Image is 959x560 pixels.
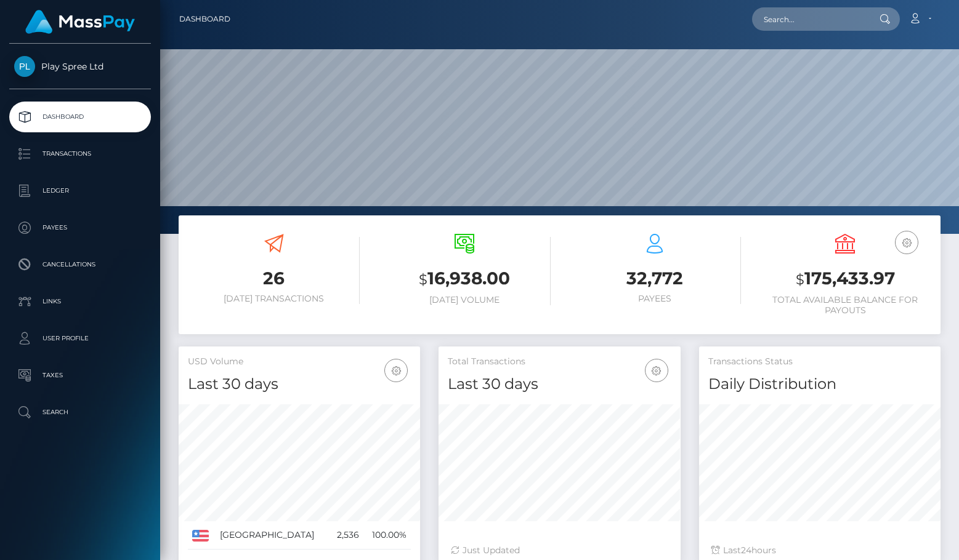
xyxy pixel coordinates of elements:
h4: Daily Distribution [708,374,931,395]
p: Ledger [14,182,146,200]
p: Search [14,403,146,422]
small: $ [796,271,804,288]
p: User Profile [14,329,146,348]
h5: USD Volume [188,356,411,368]
img: MassPay Logo [25,10,135,34]
div: Just Updated [451,544,668,557]
h3: 175,433.97 [759,266,931,292]
span: Play Spree Ltd [9,61,151,72]
small: $ [419,271,427,288]
a: Search [9,397,151,428]
td: 100.00% [363,521,411,550]
a: User Profile [9,323,151,354]
p: Links [14,292,146,311]
input: Search... [752,7,868,31]
a: Cancellations [9,249,151,280]
h3: 32,772 [569,266,741,290]
h4: Last 30 days [188,374,411,395]
td: 2,536 [330,521,363,550]
td: [GEOGRAPHIC_DATA] [216,521,329,550]
h6: Payees [569,294,741,304]
h3: 16,938.00 [378,266,550,292]
img: Play Spree Ltd [14,56,35,77]
span: 24 [741,545,751,556]
p: Taxes [14,366,146,385]
p: Cancellations [14,255,146,274]
a: Dashboard [179,6,230,32]
h6: [DATE] Transactions [188,294,360,304]
h5: Total Transactions [448,356,671,368]
a: Dashboard [9,102,151,132]
h6: Total Available Balance for Payouts [759,295,931,316]
p: Payees [14,218,146,237]
div: Last hours [711,544,928,557]
h5: Transactions Status [708,356,931,368]
p: Transactions [14,145,146,163]
h4: Last 30 days [448,374,671,395]
img: US.png [192,530,209,541]
h6: [DATE] Volume [378,295,550,305]
a: Links [9,286,151,317]
p: Dashboard [14,108,146,126]
a: Payees [9,212,151,243]
a: Ledger [9,175,151,206]
a: Transactions [9,138,151,169]
a: Taxes [9,360,151,391]
h3: 26 [188,266,360,290]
